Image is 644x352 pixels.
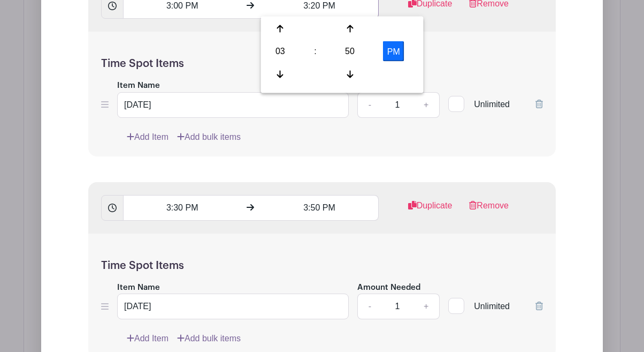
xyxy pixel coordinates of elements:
[357,282,420,294] label: Amount Needed
[413,92,440,118] a: +
[101,57,543,70] h5: Time Spot Items
[263,41,298,62] div: Pick Hour
[101,259,543,272] h5: Time Spot Items
[127,332,168,345] a: Add Item
[177,332,241,345] a: Add bulk items
[117,294,349,319] input: e.g. Snacks or Check-in Attendees
[117,92,349,118] input: e.g. Snacks or Check-in Attendees
[474,302,510,311] span: Unlimited
[408,199,453,221] a: Duplicate
[413,294,440,319] a: +
[333,19,367,39] div: Increment Minute
[383,41,404,62] button: PM
[117,282,160,294] label: Item Name
[263,19,298,39] div: Increment Hour
[474,100,510,109] span: Unlimited
[263,64,298,84] div: Decrement Hour
[177,131,241,144] a: Add bulk items
[260,195,378,221] input: Set End Time
[333,64,367,84] div: Decrement Minute
[469,199,509,221] a: Remove
[123,195,241,221] input: Set Start Time
[117,80,160,92] label: Item Name
[333,41,367,62] div: Pick Minute
[127,131,168,144] a: Add Item
[357,294,382,319] a: -
[301,41,329,62] div: :
[357,92,382,118] a: -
